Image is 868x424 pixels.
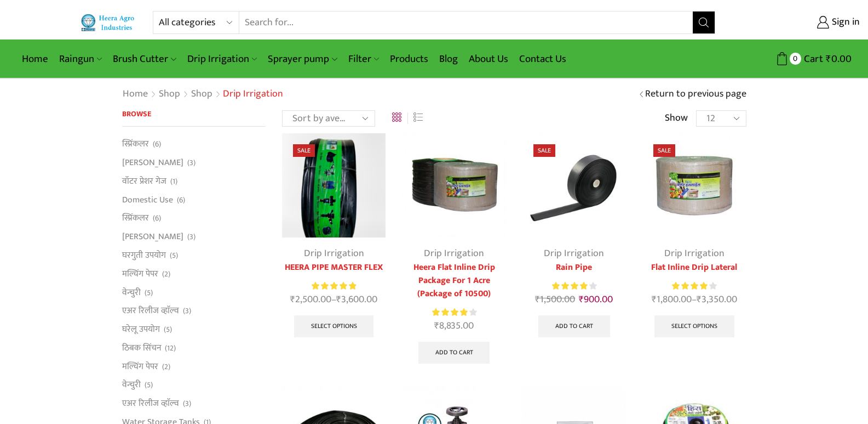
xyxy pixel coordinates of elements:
[434,318,439,334] span: ₹
[122,246,166,264] a: घरगुती उपयोग
[402,261,505,301] a: Heera Flat Inline Drip Package For 1 Acre (Package of 10500)
[402,133,505,237] img: Flat Inline
[282,292,386,307] span: –
[122,357,158,376] a: मल्चिंग पेपर
[187,157,196,168] span: (3)
[294,315,374,337] a: Select options for “HEERA PIPE MASTER FLEX”
[164,324,172,335] span: (5)
[336,291,377,308] bdi: 3,600.00
[312,280,356,292] span: Rated out of 5
[826,50,852,67] bdi: 0.00
[282,261,386,274] a: HEERA PIPE MASTER FLEX
[122,376,141,394] a: वेन्चुरी
[642,292,746,307] span: –
[533,144,555,157] span: Sale
[54,46,107,72] a: Raingun
[672,280,716,292] div: Rated 4.00 out of 5
[145,287,153,298] span: (5)
[535,291,540,308] span: ₹
[552,280,596,292] div: Rated 4.13 out of 5
[122,172,166,190] a: वॉटर प्रेशर गेज
[522,133,626,237] img: Heera Rain Pipe
[434,46,463,72] a: Blog
[183,306,191,316] span: (3)
[384,46,434,72] a: Products
[153,139,161,150] span: (6)
[579,291,613,308] bdi: 900.00
[262,46,342,72] a: Sprayer pump
[829,15,860,30] span: Sign in
[726,49,852,69] a: 0 Cart ₹0.00
[434,318,474,334] bdi: 8,835.00
[579,291,584,308] span: ₹
[239,12,692,33] input: Search for...
[652,291,657,308] span: ₹
[122,108,151,120] span: Browse
[514,46,572,72] a: Contact Us
[165,343,176,354] span: (12)
[122,87,148,101] a: Home
[418,342,490,364] a: Add to cart: “Heera Flat Inline Drip Package For 1 Acre (Package of 10500)”
[223,88,283,100] h1: Drip Irrigation
[343,46,384,72] a: Filter
[158,87,181,101] a: Shop
[122,394,179,413] a: एअर रिलीज व्हाॅल्व
[122,338,161,357] a: ठिबक सिंचन
[153,213,161,224] span: (6)
[183,398,191,409] span: (3)
[304,245,364,262] a: Drip Irrigation
[732,13,860,32] a: Sign in
[290,291,331,308] bdi: 2,500.00
[122,87,283,101] nav: Breadcrumb
[826,50,831,67] span: ₹
[145,380,153,391] span: (5)
[642,133,746,237] img: Flat Inline Drip Lateral
[170,250,178,261] span: (5)
[170,176,177,187] span: (1)
[664,245,725,262] a: Drip Irrigation
[187,231,196,242] span: (3)
[122,320,160,339] a: घरेलू उपयोग
[665,111,688,126] span: Show
[122,138,149,153] a: स्प्रिंकलर
[122,228,183,246] a: [PERSON_NAME]
[801,52,823,66] span: Cart
[642,261,746,274] a: Flat Inline Drip Lateral
[336,291,341,308] span: ₹
[282,110,375,127] select: Shop order
[653,144,675,157] span: Sale
[432,307,469,318] span: Rated out of 5
[282,133,386,237] img: Heera Gold Krushi Pipe Black
[654,315,734,337] a: Select options for “Flat Inline Drip Lateral”
[312,280,356,292] div: Rated 5.00 out of 5
[122,302,179,320] a: एअर रिलीज व्हाॅल्व
[697,291,702,308] span: ₹
[162,269,170,280] span: (2)
[538,315,610,337] a: Add to cart: “Rain Pipe”
[122,264,158,283] a: मल्चिंग पेपर
[182,46,262,72] a: Drip Irrigation
[544,245,604,262] a: Drip Irrigation
[672,280,708,292] span: Rated out of 5
[652,291,692,308] bdi: 1,800.00
[162,361,170,372] span: (2)
[122,283,141,302] a: वेन्चुरी
[552,280,589,292] span: Rated out of 5
[122,154,183,172] a: [PERSON_NAME]
[16,46,54,72] a: Home
[645,87,746,101] a: Return to previous page
[290,291,295,308] span: ₹
[522,261,626,274] a: Rain Pipe
[122,190,173,209] a: Domestic Use
[432,307,476,318] div: Rated 4.21 out of 5
[463,46,514,72] a: About Us
[790,53,801,64] span: 0
[107,46,181,72] a: Brush Cutter
[693,12,715,33] button: Search button
[191,87,213,101] a: Shop
[122,209,149,228] a: स्प्रिंकलर
[424,245,484,262] a: Drip Irrigation
[535,291,575,308] bdi: 1,500.00
[697,291,737,308] bdi: 3,350.00
[177,195,185,206] span: (6)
